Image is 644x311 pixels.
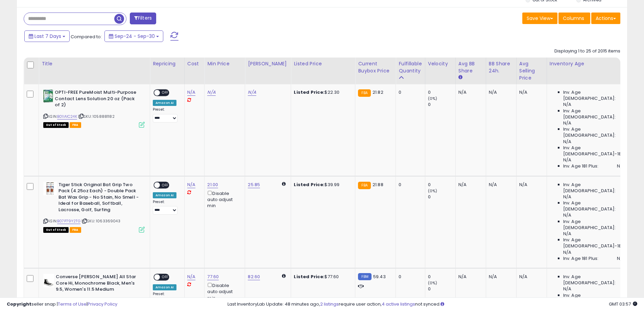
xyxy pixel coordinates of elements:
span: FBA [70,227,81,233]
b: Listed Price: [294,273,325,280]
div: Disable auto adjust min [207,282,240,301]
a: Terms of Use [58,301,87,307]
small: (0%) [428,280,437,286]
small: (0%) [428,96,437,101]
a: 25.85 [248,181,260,188]
div: 0 [399,274,420,280]
img: 511DIqeVd8L._SL40_.jpg [43,182,57,195]
span: N/A [563,139,571,145]
div: Amazon AI [153,100,176,106]
div: Velocity [428,60,453,67]
span: Inv. Age [DEMOGRAPHIC_DATA]-180: [563,237,625,249]
span: N/A [563,157,571,163]
div: Preset: [153,200,179,215]
div: Current Buybox Price [358,60,393,74]
span: All listings that are currently out of stock and unavailable for purchase on Amazon [43,122,69,128]
small: FBM [358,273,371,280]
div: Min Price [207,60,242,67]
small: FBA [358,182,371,189]
div: Displaying 1 to 25 of 2015 items [554,48,620,54]
a: 77.60 [207,273,219,280]
div: BB Share 24h. [489,60,514,74]
div: N/A [489,182,511,188]
button: Actions [591,13,620,24]
img: 418Hls-4o+L._SL40_.jpg [43,274,54,287]
div: 0 [428,194,455,200]
span: 21.82 [373,89,383,95]
a: B01IAIC24K [57,114,77,119]
button: Columns [558,13,590,24]
div: [PERSON_NAME] [248,60,288,67]
span: Last 7 Days [34,33,61,40]
div: 0 [428,274,455,280]
span: N/A [617,256,625,262]
div: Avg Selling Price [519,60,544,82]
span: N/A [563,212,571,218]
div: 0 [428,102,455,108]
small: Avg BB Share. [458,74,462,81]
div: N/A [458,89,481,95]
span: N/A [563,120,571,126]
div: Fulfillable Quantity [399,60,422,74]
a: N/A [207,89,215,96]
b: OPTI-FREE PureMoist Multi-Purpose Contact Lens Solution 20 oz (Pack of 2) [55,89,137,110]
div: Inventory Age [550,60,627,67]
div: $22.30 [294,89,350,95]
div: Disable auto adjust min [207,190,240,209]
a: 4 active listings [382,301,415,307]
span: Inv. Age [DEMOGRAPHIC_DATA]: [563,219,625,231]
div: ASIN: [43,182,145,232]
div: Cost [187,60,202,67]
div: Title [42,60,147,67]
a: N/A [187,89,195,96]
div: Listed Price [294,60,352,67]
img: 51uaWIzj+FL._SL40_.jpg [43,89,53,103]
div: ASIN: [43,89,145,127]
button: Filters [130,13,156,24]
button: Save View [522,13,557,24]
a: N/A [187,273,195,280]
span: | SKU: 1063369043 [81,218,120,224]
button: Last 7 Days [24,30,70,42]
span: Inv. Age [DEMOGRAPHIC_DATA]: [563,89,625,102]
a: 21.00 [207,181,218,188]
a: N/A [187,181,195,188]
span: Inv. Age [DEMOGRAPHIC_DATA]-180: [563,145,625,157]
div: Repricing [153,60,182,67]
div: N/A [458,274,481,280]
a: 2 listings [320,301,339,307]
span: Inv. Age [DEMOGRAPHIC_DATA]: [563,200,625,212]
a: B07P79Y2TG [57,218,80,224]
div: Avg BB Share [458,60,483,74]
span: Sep-24 - Sep-30 [115,33,155,40]
span: Inv. Age [DEMOGRAPHIC_DATA]: [563,126,625,138]
div: 0 [428,286,455,292]
span: 59.43 [373,273,386,280]
strong: Copyright [7,301,31,307]
span: Inv. Age [DEMOGRAPHIC_DATA]: [563,108,625,120]
div: 0 [399,89,420,95]
div: N/A [489,89,511,95]
div: seller snap | | [7,301,117,308]
span: FBA [70,122,81,128]
div: Amazon AI [153,192,176,198]
span: N/A [563,194,571,200]
span: OFF [160,90,171,96]
b: Tiger Stick Original Bat Grip Two Pack (4.25oz Each) - Double Pack Bat Wax Grip - No Stain, No Sm... [58,182,141,215]
div: 0 [428,89,455,95]
span: Inv. Age [DEMOGRAPHIC_DATA]: [563,182,625,194]
b: Listed Price: [294,181,325,188]
div: $39.99 [294,182,350,188]
span: N/A [563,231,571,237]
div: Last InventoryLab Update: 48 minutes ago, require user action, not synced. [228,301,637,308]
span: N/A [563,102,571,108]
small: FBA [358,89,371,97]
b: Listed Price: [294,89,325,95]
span: Inv. Age [DEMOGRAPHIC_DATA]: [563,274,625,286]
span: Columns [563,15,584,22]
div: Preset: [153,107,179,123]
div: 0 [399,182,420,188]
a: 82.60 [248,273,260,280]
div: N/A [519,89,542,95]
span: Compared to: [71,34,102,40]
